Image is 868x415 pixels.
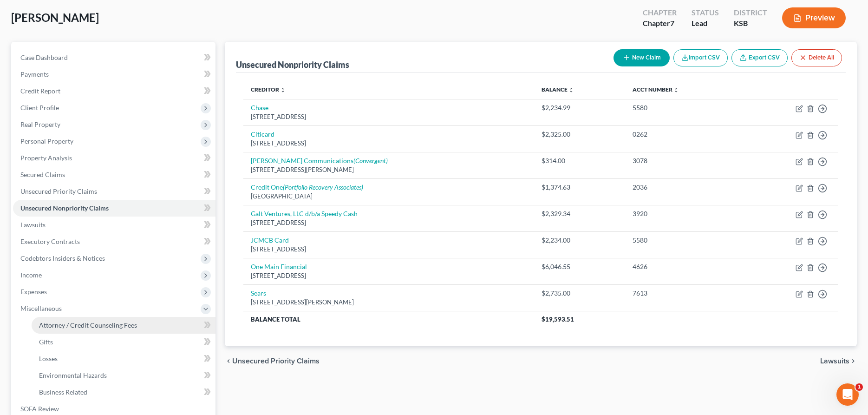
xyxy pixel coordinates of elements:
span: Environmental Hazards [39,371,107,379]
button: Lawsuits chevron_right [820,357,857,365]
a: Credit One(Portfolio Recovery Associates) [251,183,363,191]
span: Losses [39,355,58,362]
div: $2,329.34 [542,209,617,218]
span: Miscellaneous [20,304,62,312]
span: Personal Property [20,137,73,145]
span: [PERSON_NAME] [11,11,99,24]
span: Gifts [39,338,53,346]
span: Unsecured Priority Claims [232,357,320,365]
div: 3920 [633,209,735,218]
div: $2,735.00 [542,289,617,298]
button: Import CSV [673,49,728,66]
span: Lawsuits [820,357,849,365]
div: 5580 [633,103,735,112]
div: $6,046.55 [542,262,617,271]
div: [STREET_ADDRESS] [251,271,527,280]
a: Unsecured Priority Claims [13,183,215,200]
a: Property Analysis [13,150,215,166]
button: New Claim [613,49,670,66]
span: Unsecured Nonpriority Claims [20,204,109,212]
div: $2,234.99 [542,103,617,112]
span: SOFA Review [20,405,59,413]
span: Case Dashboard [20,53,68,61]
span: Unsecured Priority Claims [20,187,97,195]
a: Creditor unfold_more [251,86,286,93]
a: Sears [251,289,266,297]
a: Citicard [251,130,274,138]
span: Real Property [20,120,60,128]
span: Executory Contracts [20,237,80,245]
span: Codebtors Insiders & Notices [20,254,105,262]
button: chevron_left Unsecured Priority Claims [225,357,320,365]
a: JCMCB Card [251,236,289,244]
div: [STREET_ADDRESS][PERSON_NAME] [251,298,527,307]
span: 1 [855,383,863,391]
i: chevron_left [225,357,232,365]
span: Property Analysis [20,154,72,162]
i: unfold_more [673,87,679,93]
a: Acct Number unfold_more [633,86,679,93]
button: Delete All [791,49,842,66]
th: Balance Total [243,311,534,328]
span: 7 [670,19,674,27]
div: KSB [734,18,767,29]
div: Status [692,7,719,18]
div: 0262 [633,130,735,139]
i: unfold_more [568,87,574,93]
span: Secured Claims [20,171,65,178]
div: Chapter [643,18,677,29]
a: Galt Ventures, LLC d/b/a Speedy Cash [251,210,358,217]
div: Chapter [643,7,677,18]
div: Lead [692,18,719,29]
a: Gifts [32,334,215,350]
div: District [734,7,767,18]
i: (Portfolio Recovery Associates) [283,183,363,191]
a: Lawsuits [13,217,215,233]
a: Case Dashboard [13,49,215,66]
div: 3078 [633,156,735,165]
span: Client Profile [20,104,59,112]
a: Executory Contracts [13,233,215,250]
div: [GEOGRAPHIC_DATA] [251,192,527,201]
div: 7613 [633,289,735,298]
div: [STREET_ADDRESS] [251,245,527,254]
div: 4626 [633,262,735,271]
span: $19,593.51 [542,316,574,323]
div: [STREET_ADDRESS] [251,218,527,227]
span: Credit Report [20,87,60,95]
span: Attorney / Credit Counseling Fees [39,321,137,329]
span: Business Related [39,388,87,396]
div: $2,325.00 [542,130,617,139]
a: Business Related [32,384,215,401]
span: Income [20,271,42,279]
div: [STREET_ADDRESS] [251,112,527,121]
a: Chase [251,104,268,112]
i: chevron_right [849,357,857,365]
div: 2036 [633,183,735,192]
span: Payments [20,70,49,78]
a: Balance unfold_more [542,86,574,93]
button: Preview [782,7,846,28]
a: Payments [13,66,215,83]
a: Unsecured Nonpriority Claims [13,200,215,217]
div: [STREET_ADDRESS][PERSON_NAME] [251,165,527,174]
a: Attorney / Credit Counseling Fees [32,317,215,334]
div: $314.00 [542,156,617,165]
a: Credit Report [13,83,215,99]
a: [PERSON_NAME] Communications(Convergent) [251,157,388,165]
span: Expenses [20,288,47,296]
div: Unsecured Nonpriority Claims [236,59,349,70]
i: unfold_more [280,87,286,93]
div: 5580 [633,236,735,245]
div: $1,374.63 [542,183,617,192]
div: [STREET_ADDRESS] [251,139,527,148]
a: Export CSV [731,49,788,66]
i: (Convergent) [353,157,388,165]
a: Secured Claims [13,166,215,183]
a: One Main Financial [251,263,307,270]
div: $2,234.00 [542,236,617,245]
span: Lawsuits [20,221,46,229]
a: Environmental Hazards [32,367,215,384]
a: Losses [32,350,215,367]
iframe: Intercom live chat [836,383,859,406]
